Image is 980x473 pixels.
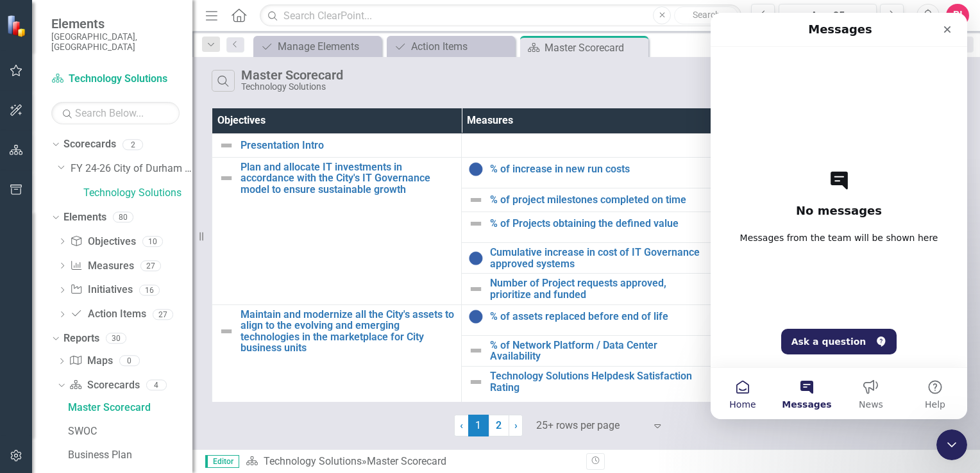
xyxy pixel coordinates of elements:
td: Double-Click to Edit Right Click for Context Menu [212,304,462,451]
a: Initiatives [70,283,132,297]
a: 2 [489,415,509,436]
img: Target Pending [468,309,484,324]
td: Double-Click to Edit Right Click for Context Menu [462,243,711,274]
iframe: Intercom live chat [711,13,967,419]
a: Technology Solutions [83,186,192,201]
div: Technology Solutions [241,82,343,92]
div: 2 [122,139,143,150]
td: Double-Click to Edit Right Click for Context Menu [462,335,711,366]
button: Aug-25 [779,4,877,27]
a: Manage Elements [257,38,378,54]
a: Cumulative increase in cost of IT Governance approved systems [490,247,704,269]
div: 27 [140,260,161,271]
a: Technology Solutions [264,455,362,467]
a: SWOC [65,421,192,442]
img: Target Pending [468,162,484,177]
input: Search ClearPoint... [260,4,741,27]
td: Double-Click to Edit Right Click for Context Menu [462,188,711,212]
span: Search [693,10,720,20]
div: 10 [142,236,163,247]
a: FY 24-26 City of Durham Strategic Plan [71,162,192,176]
img: Not Defined [468,192,484,208]
div: Business Plan [68,449,192,461]
a: Elements [63,210,106,225]
td: Double-Click to Edit Right Click for Context Menu [462,157,711,188]
div: SWOC [68,426,192,437]
div: 80 [113,212,133,223]
iframe: Intercom live chat [936,429,967,460]
a: % of Network Platform / Data Center Availability [490,340,704,362]
div: » [246,454,577,469]
img: Not Defined [468,216,484,231]
span: Editor [205,455,239,468]
td: Double-Click to Edit Right Click for Context Menu [212,157,462,304]
img: Not Defined [468,374,484,390]
a: % of project milestones completed on time [490,194,704,206]
td: Double-Click to Edit Right Click for Context Menu [462,274,711,304]
a: Scorecards [69,378,139,393]
div: 16 [139,285,160,295]
a: Technology Solutions Helpdesk Satisfaction Rating [490,370,704,393]
div: Manage Elements [278,38,378,54]
div: 30 [106,333,126,344]
div: Master Scorecard [545,40,645,56]
span: Elements [51,16,180,31]
div: Action Items [411,38,512,54]
div: Master Scorecard [68,402,192,413]
td: Double-Click to Edit Right Click for Context Menu [462,304,711,335]
img: Target Pending [468,251,484,266]
input: Search Below... [51,102,180,124]
div: Master Scorecard [241,68,343,82]
div: Master Scorecard [367,455,446,467]
button: Search [674,6,738,24]
img: Not Defined [219,324,234,339]
td: Double-Click to Edit Right Click for Context Menu [212,133,462,157]
div: 0 [119,356,140,367]
img: Not Defined [219,170,234,186]
a: Maps [69,354,112,369]
img: Not Defined [468,281,484,297]
a: Objectives [70,235,135,249]
a: Maintain and modernize all the City's assets to align to the evolving and emerging technologies i... [241,309,455,354]
a: Master Scorecard [65,397,192,418]
a: Measures [70,259,133,274]
div: 4 [146,379,167,390]
img: ClearPoint Strategy [6,13,30,38]
img: Not Defined [219,138,234,153]
a: Technology Solutions [51,72,180,87]
a: Action Items [70,307,146,322]
a: Action Items [390,38,512,54]
a: Number of Project requests approved, prioritize and funded [490,278,704,300]
td: Double-Click to Edit Right Click for Context Menu [462,366,711,408]
td: Double-Click to Edit Right Click for Context Menu [462,212,711,243]
a: % of increase in new run costs [490,163,704,175]
small: [GEOGRAPHIC_DATA], [GEOGRAPHIC_DATA] [51,31,180,53]
a: % of assets replaced before end of life [490,311,704,322]
a: Presentation Intro [241,140,455,151]
span: › [514,419,518,431]
a: Plan and allocate IT investments in accordance with the City's IT Governance model to ensure sust... [241,162,455,195]
div: Aug-25 [783,8,872,24]
div: 27 [153,309,173,320]
a: % of Projects obtaining the defined value [490,218,704,229]
a: Business Plan [65,445,192,465]
span: 1 [468,415,489,436]
a: Scorecards [63,137,116,152]
button: BI [946,4,969,27]
span: ‹ [460,419,463,431]
img: Not Defined [468,343,484,358]
a: Reports [63,331,99,346]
